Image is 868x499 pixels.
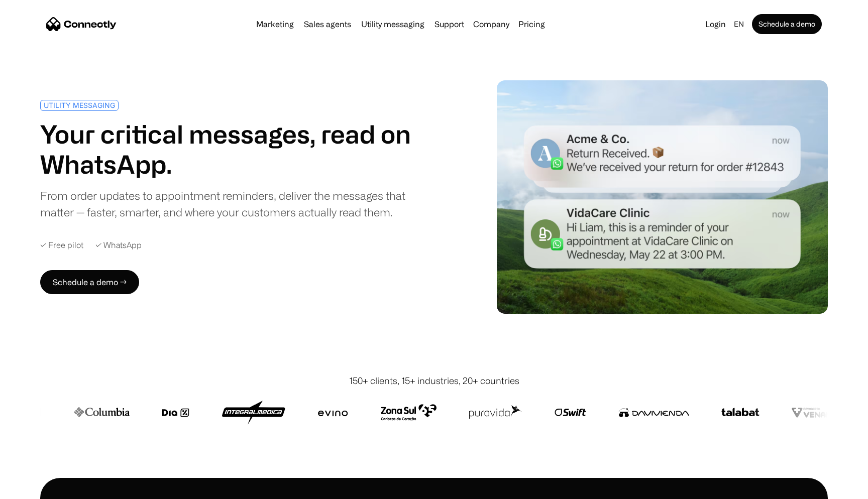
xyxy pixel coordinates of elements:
a: home [46,17,117,32]
ul: Language list [20,481,60,495]
div: 150+ clients, 15+ industries, 20+ countries [349,374,519,388]
div: en [730,17,750,31]
aside: Language selected: English [10,480,60,495]
a: Marketing [252,20,298,28]
a: Pricing [514,20,549,28]
h1: Your critical messages, read on WhatsApp. [40,119,429,179]
div: ✓ Free pilot [40,240,83,250]
div: Company [470,17,512,31]
a: Sales agents [300,20,355,28]
div: en [734,17,744,31]
div: From order updates to appointment reminders, deliver the messages that matter — faster, smarter, ... [40,187,429,220]
a: Schedule a demo [752,14,822,34]
div: UTILITY MESSAGING [44,101,115,109]
a: Login [701,17,730,31]
a: Support [430,20,468,28]
div: Company [473,17,509,31]
a: Utility messaging [357,20,428,28]
a: Schedule a demo → [40,270,139,294]
div: ✓ WhatsApp [95,240,142,250]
